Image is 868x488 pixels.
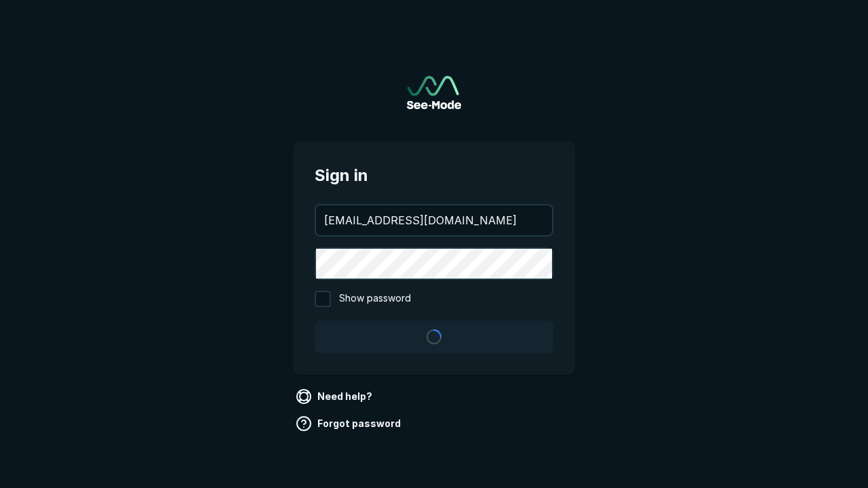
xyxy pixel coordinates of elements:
span: Show password [339,291,411,307]
a: Forgot password [293,413,406,434]
img: See-Mode Logo [407,76,461,109]
a: Need help? [293,386,378,407]
a: Go to sign in [407,76,461,109]
span: Sign in [315,163,553,188]
input: your@email.com [316,205,552,235]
